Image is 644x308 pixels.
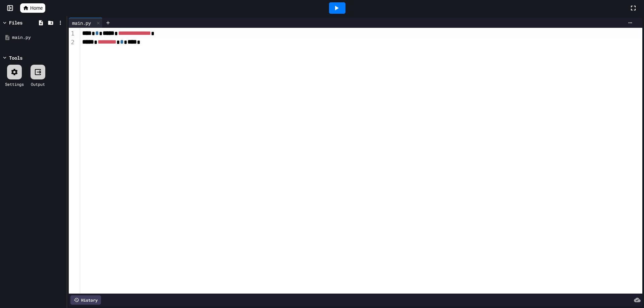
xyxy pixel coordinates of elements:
div: 1 [69,29,75,38]
div: main.py [69,19,94,26]
a: Home [20,3,45,13]
div: Output [31,81,45,87]
div: Files [9,19,22,26]
div: Settings [5,81,24,87]
div: Tools [9,54,22,61]
span: Home [30,5,43,11]
div: main.py [12,34,64,41]
div: History [70,295,101,305]
div: 2 [69,38,75,47]
div: main.py [69,18,103,28]
iframe: chat widget [616,281,637,301]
